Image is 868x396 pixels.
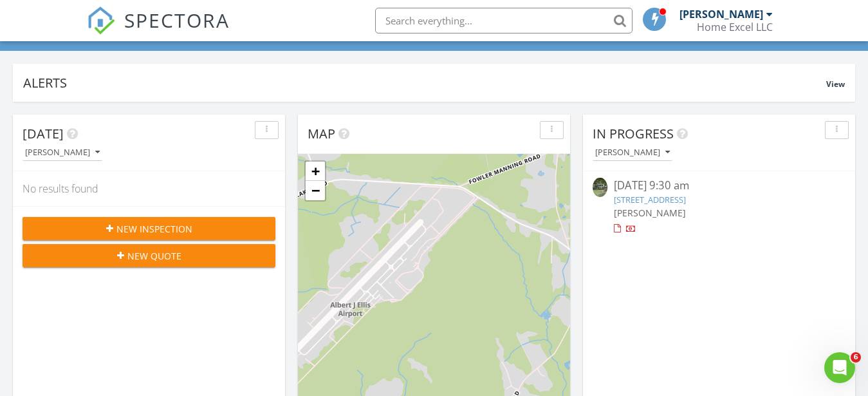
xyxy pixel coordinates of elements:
span: [PERSON_NAME] [614,207,686,219]
span: [DATE] [23,125,64,142]
span: In Progress [593,125,674,142]
div: [PERSON_NAME] [25,148,100,157]
div: [PERSON_NAME] [679,8,763,21]
a: [DATE] 9:30 am [STREET_ADDRESS] [PERSON_NAME] [593,178,845,235]
span: 6 [851,352,861,363]
img: 9329171%2Freports%2F465830bb-fe04-46fc-ab0c-d749c793431f%2Fcover_photos%2Fx8fZfMJXHdUqlzYFMTHx%2F... [593,178,607,197]
input: Search everything... [375,8,633,33]
span: New Quote [127,249,181,263]
a: Zoom in [306,162,325,181]
div: Home Excel LLC [697,21,773,33]
div: No results found [13,171,285,206]
iframe: Intercom live chat [824,352,855,383]
img: The Best Home Inspection Software - Spectora [87,6,115,35]
a: SPECTORA [87,17,230,44]
a: Zoom out [306,181,325,200]
span: View [826,79,845,90]
span: New Inspection [116,222,192,236]
a: [STREET_ADDRESS] [614,194,686,205]
button: New Quote [23,244,275,267]
div: Alerts [23,74,826,91]
span: Map [308,125,335,142]
button: [PERSON_NAME] [593,144,672,162]
span: SPECTORA [124,6,230,33]
button: New Inspection [23,217,275,240]
button: [PERSON_NAME] [23,144,102,162]
div: [PERSON_NAME] [595,148,670,157]
div: [DATE] 9:30 am [614,178,825,194]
